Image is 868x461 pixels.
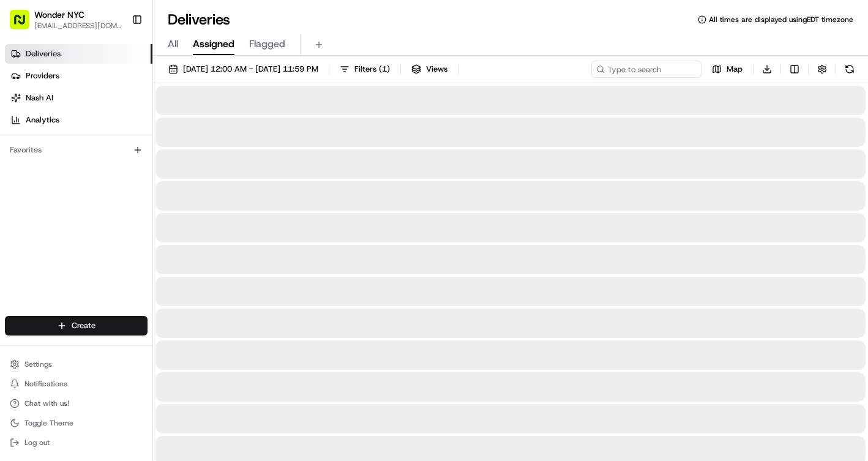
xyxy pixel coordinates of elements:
a: Deliveries [5,44,152,64]
img: 1736555255976-a54dd68f-1ca7-489b-9aae-adbdc363a1c4 [12,117,34,139]
button: Notifications [5,375,148,392]
span: Assigned [193,37,234,51]
span: [PERSON_NAME] [PERSON_NAME] [38,190,162,200]
button: Create [5,316,148,335]
div: 📗 [12,275,22,285]
span: • [165,190,169,200]
button: Map [706,61,748,78]
button: See all [190,157,223,171]
span: All [168,37,178,51]
span: All times are displayed using EDT timezone [709,15,853,24]
button: Start new chat [208,121,223,135]
button: Views [406,61,453,78]
span: [PERSON_NAME] [PERSON_NAME] [38,223,162,233]
button: Wonder NYC [34,9,84,21]
span: Notifications [24,379,67,389]
div: Past conversations [12,159,82,169]
button: [DATE] 12:00 AM - [DATE] 11:59 PM [163,61,324,78]
span: Nash AI [26,92,53,103]
span: Analytics [26,114,59,126]
button: Log out [5,434,148,451]
button: Chat with us! [5,395,148,412]
span: API Documentation [116,274,196,286]
a: Analytics [5,110,152,130]
span: Knowledge Base [24,274,94,286]
div: 💻 [103,275,113,285]
input: Clear [32,79,202,92]
span: Flagged [249,37,285,51]
span: [DATE] [171,223,196,233]
button: [EMAIL_ADDRESS][DOMAIN_NAME] [34,21,122,31]
button: Filters(1) [334,61,395,78]
div: Start new chat [55,117,201,129]
span: [DATE] [171,190,196,200]
button: Refresh [841,61,858,78]
img: Dianne Alexi Soriano [12,211,32,231]
button: Wonder NYC[EMAIL_ADDRESS][DOMAIN_NAME] [5,5,127,34]
span: Filters [354,64,390,75]
div: Favorites [5,140,148,160]
span: Log out [24,438,50,448]
span: Toggle Theme [24,418,73,428]
a: 💻API Documentation [99,269,201,291]
span: ( 1 ) [379,64,390,75]
div: We're available if you need us! [55,129,168,139]
img: 1732323095091-59ea418b-cfe3-43c8-9ae0-d0d06d6fd42c [26,117,48,139]
span: Views [426,64,447,75]
span: Settings [24,359,52,369]
span: Deliveries [26,48,61,59]
span: • [165,223,169,233]
button: Settings [5,356,148,373]
img: 1736555255976-a54dd68f-1ca7-489b-9aae-adbdc363a1c4 [24,223,34,233]
span: [DATE] 12:00 AM - [DATE] 11:59 PM [183,64,318,75]
img: Dianne Alexi Soriano [12,178,32,198]
a: 📗Knowledge Base [7,269,99,291]
span: Create [72,320,95,331]
span: Map [727,64,743,75]
img: Nash [12,12,37,37]
h1: Deliveries [168,10,230,29]
span: Chat with us! [24,399,69,408]
span: Pylon [122,304,148,313]
a: Nash AI [5,88,152,108]
button: Toggle Theme [5,414,148,432]
p: Welcome 👋 [12,49,223,69]
a: Providers [5,66,152,86]
a: Powered byPylon [86,303,148,313]
input: Type to search [591,61,702,78]
img: 1736555255976-a54dd68f-1ca7-489b-9aae-adbdc363a1c4 [24,190,34,200]
span: Providers [26,70,59,81]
